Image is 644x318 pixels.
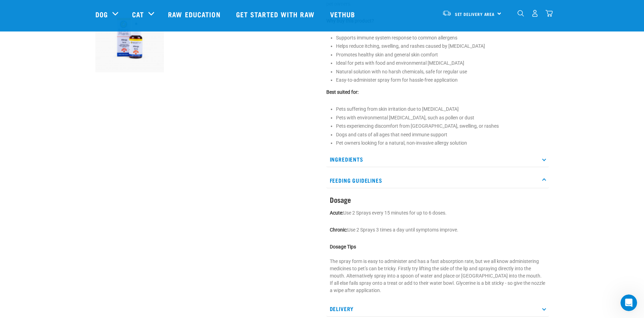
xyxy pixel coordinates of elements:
li: Dogs and cats of all ages that need immune support [336,131,549,138]
strong: Chronic: [330,227,347,233]
li: Pets experiencing discomfort from [GEOGRAPHIC_DATA], swelling, or rashes [336,122,549,130]
p: The spray form is easy to administer and has a fast absorption rate, but we all know administerin... [330,243,545,294]
img: home-icon-1@2x.png [517,10,524,17]
p: Ingredients [326,152,549,167]
strong: Dosage Tips [330,244,356,249]
p: Use 2 Sprays 3 times a day until symptoms improve. [330,226,545,234]
img: user.png [531,10,539,17]
li: Easy-to-administer spray form for hassle-free application [336,76,549,84]
li: Promotes healthy skin and general skin comfort [336,51,549,58]
a: Dog [95,9,108,19]
a: Get started with Raw [229,0,323,28]
h4: Dosage [330,196,545,203]
img: home-icon@2x.png [545,10,553,17]
a: Cat [132,9,144,19]
p: Feeding Guidelines [326,173,549,188]
a: Vethub [323,0,364,28]
li: Pets with environmental [MEDICAL_DATA], such as pollen or dust [336,114,549,121]
li: Ideal for pets with food and environmental [MEDICAL_DATA] [336,60,549,67]
a: Raw Education [161,0,229,28]
strong: Best suited for: [326,89,358,95]
li: Pets suffering from skin irritation due to [MEDICAL_DATA] [336,106,549,113]
p: Use 2 Sprays every 15 minutes for up to 6 doses. [330,209,545,217]
li: Natural solution with no harsh chemicals, safe for regular use [336,68,549,75]
p: Delivery [326,301,549,317]
li: Supports immune system response to common allergens [336,34,549,42]
img: 2023 AUG RE Product1728 [95,3,164,72]
li: Pet owners looking for a natural, non-invasive allergy solution [336,139,549,147]
img: van-moving.png [442,10,451,16]
li: Helps reduce itching, swelling, and rashes caused by [MEDICAL_DATA] [336,43,549,50]
span: Set Delivery Area [455,13,495,15]
strong: Acute: [330,210,343,216]
iframe: Intercom live chat [620,294,637,311]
